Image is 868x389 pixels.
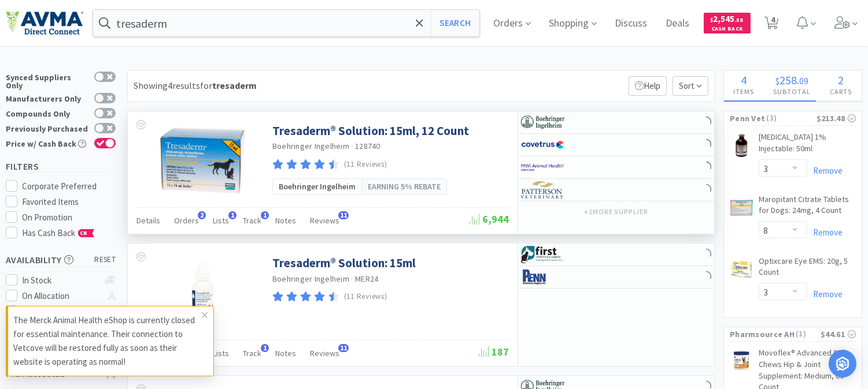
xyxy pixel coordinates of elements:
a: Deals [662,18,695,29]
span: 09 [800,75,809,87]
img: f6b2451649754179b5b4e0c70c3f7cb0_2.png [521,159,564,176]
img: 226fe70f15d846298269a5f1fdb96cc0_586678.png [730,196,753,219]
span: 11 [338,211,349,219]
span: Reviews [310,348,339,358]
span: 187 [479,345,509,358]
img: e4e33dab9f054f5782a47901c742baa9_102.png [6,11,83,35]
strong: tresaderm [212,80,257,91]
span: · [351,141,353,151]
a: [MEDICAL_DATA] 1% Injectable: 50ml [759,132,856,159]
div: $213.48 [817,112,856,125]
a: Optixcare Eye EMS: 20g, 5 Count [759,256,856,283]
span: Notes [275,348,296,358]
span: CB [79,230,90,237]
div: . [764,74,821,86]
a: 4 [760,20,784,30]
span: Details [136,215,160,226]
h4: Subtotal [764,86,821,97]
span: MER24 [355,274,378,284]
span: for [200,80,257,91]
a: Remove [807,227,843,238]
span: 6,944 [470,212,509,226]
h5: Filters [6,160,116,173]
div: Open Intercom Messenger [829,350,856,377]
input: Search by item, sku, manufacturer, ingredient, size... [93,10,479,36]
div: On Promotion [23,211,116,225]
span: 2 [839,73,844,87]
div: Synced Suppliers Only [6,72,88,89]
span: Track [243,348,261,358]
div: Drop Shipped [23,305,99,319]
span: Pharmsource AH [730,328,795,341]
a: Boehringer Ingelheim [272,141,349,151]
img: 730db3968b864e76bcafd0174db25112_22.png [521,114,564,131]
a: $2,545.58Cash Back [704,8,751,39]
a: Boehringer Ingelheim [272,274,349,284]
div: Manufacturers Only [6,93,88,103]
span: Reviews [310,215,339,226]
a: Tresaderm® Solution: 15ml, 12 Count [272,123,469,139]
span: Sort [673,76,708,96]
img: 3aa26ebfe3374d17afd914baddcdd2a2_309595.png [153,123,253,198]
h4: Items [724,86,764,97]
img: 366141dcd76b45f880b76a50e7fbd488_632185.png [730,350,753,373]
img: 3aa128624ee941e1a79fc316d1f4c46a_64764.png [183,255,223,330]
img: 77fca1acd8b6420a9015268ca798ef17_1.png [521,136,564,154]
p: Help [629,76,667,96]
h4: Carts [821,86,862,97]
img: e1133ece90fa4a959c5ae41b0808c578_9.png [521,268,564,286]
img: f5e969b455434c6296c6d81ef179fa71_3.png [521,181,564,199]
span: · [351,274,353,284]
span: Cash Back [711,26,744,33]
div: Showing 4 results [134,78,257,93]
div: Price w/ Cash Back [6,138,88,148]
span: 4 [741,73,747,87]
a: Maropitant Citrate Tablets for Dogs: 24mg, 4 Count [759,194,856,221]
span: Penn Vet [730,112,765,125]
span: ( 3 ) [765,113,816,124]
button: +1more supplier [578,204,654,220]
span: Earning 5% rebate [368,180,441,193]
span: Boehringer Ingelheim [279,180,356,193]
span: Track [243,215,261,226]
div: Corporate Preferred [23,179,116,193]
p: (11 Reviews) [344,291,387,303]
span: ( 1 ) [795,328,821,340]
span: $ [776,75,780,87]
span: 258 [780,73,797,87]
button: Search [431,10,479,36]
span: 1 [261,211,269,219]
img: 4fffc8d2af9b4a8dba8d4b907e8b61ee_755787.png [730,134,753,157]
img: b7aa302f787749648a5d1a145ac938bd_413743.png [730,258,753,281]
a: Boehringer IngelheimEarning 5% rebate [272,178,447,194]
a: Remove [807,289,843,300]
div: In Stock [23,274,99,287]
span: Orders [174,215,199,226]
span: Lists [213,348,229,358]
img: 67d67680309e4a0bb49a5ff0391dcc42_6.png [521,246,564,263]
span: reset [95,254,116,266]
span: Notes [275,215,296,226]
div: On Allocation [23,289,99,303]
div: Compounds Only [6,108,88,118]
p: (11 Reviews) [344,159,387,171]
span: 2,545 [711,13,744,24]
span: . 58 [735,16,744,24]
span: Lists [213,215,229,226]
h5: Availability [6,253,116,267]
div: Favorited Items [23,195,116,209]
a: Remove [807,165,843,176]
span: Has Cash Back [23,227,95,238]
div: $44.61 [821,328,856,341]
span: 1 [228,211,237,219]
span: $ [711,16,714,24]
span: 128740 [355,141,381,151]
a: Tresaderm® Solution: 15ml [272,255,416,271]
span: 1 [261,344,269,352]
a: Discuss [611,18,652,29]
div: Previously Purchased [6,123,88,133]
span: 2 [198,211,206,219]
span: 11 [338,344,349,352]
p: The Merck Animal Health eShop is currently closed for essential maintenance. Their connection to ... [13,313,202,369]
